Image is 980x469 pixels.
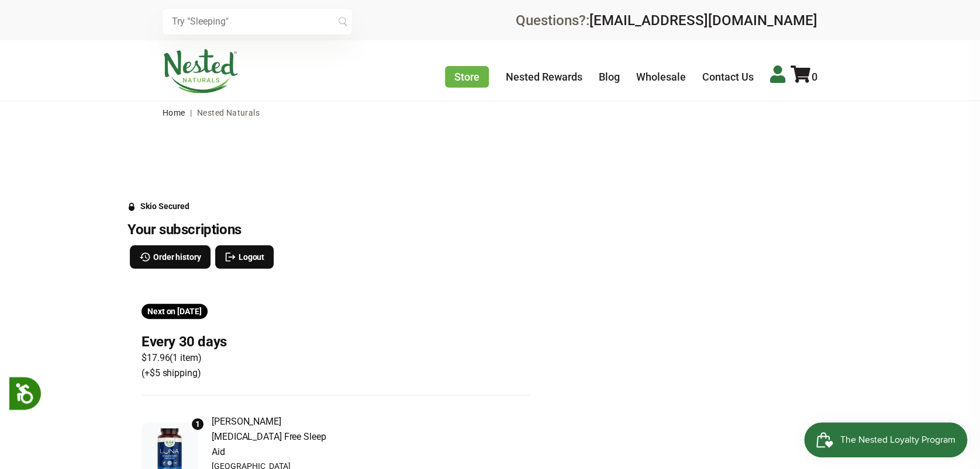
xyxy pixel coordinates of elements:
[636,71,686,83] a: Wholesale
[239,251,264,263] span: Logout
[791,71,817,83] a: 0
[187,108,195,117] span: |
[812,71,817,83] span: 0
[163,108,185,117] a: Home
[147,307,202,316] span: Next on
[142,366,227,381] span: (+$5 shipping)
[445,66,489,88] a: Store
[177,307,201,316] span: Sep 7, 2025 (America/New_York)
[215,245,274,269] button: Logout
[506,71,582,83] a: Nested Rewards
[163,49,239,93] img: Nested Naturals
[212,414,327,460] span: [PERSON_NAME] [MEDICAL_DATA] Free Sleep Aid
[702,71,754,83] a: Contact Us
[589,12,817,29] a: [EMAIL_ADDRESS][DOMAIN_NAME]
[140,202,189,211] div: Skio Secured
[130,245,211,269] button: Order history
[127,203,136,211] svg: Security
[163,101,817,124] nav: breadcrumbs
[804,422,968,457] iframe: Button to open loyalty program pop-up
[516,13,817,27] div: Questions?:
[127,202,189,220] a: Skio Secured
[163,9,352,34] input: Try "Sleeping"
[142,333,530,381] div: Subscription for 1 item with cost $17.96. Renews Every 30 days
[599,71,620,83] a: Blog
[197,108,260,117] span: Nested Naturals
[195,418,200,430] span: 1
[191,417,205,431] div: 1 units of item: LUNA Melatonin Free Sleep Aid
[153,251,201,263] span: Order history
[127,221,544,238] h3: Your subscriptions
[142,333,227,350] h3: Every 30 days
[142,350,227,366] span: $17.96 ( 1 item )
[142,304,208,319] div: Shipment 2025-09-07T20:06:06.997+00:00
